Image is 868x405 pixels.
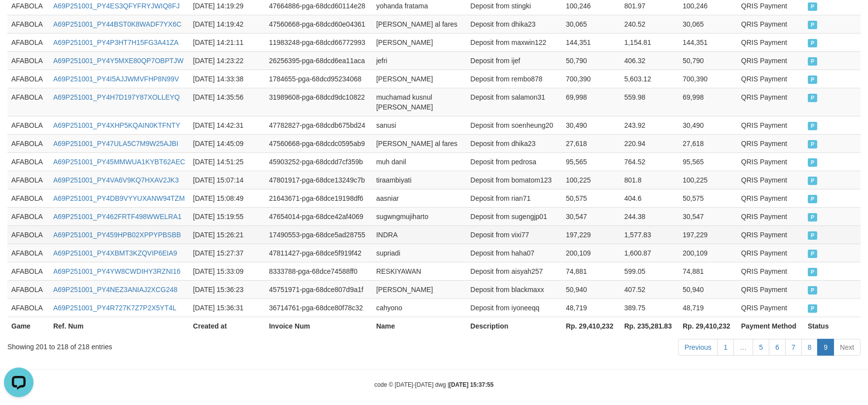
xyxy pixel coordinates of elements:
[7,225,49,244] td: AFABOLA
[265,33,373,51] td: 11983248-pga-68dcd66772993
[7,338,354,352] div: Showing 201 to 218 of 218 entries
[679,15,737,33] td: 30,065
[769,339,786,356] a: 6
[737,134,804,152] td: QRIS Payment
[621,317,679,335] th: Rp. 235,281.83
[621,298,679,317] td: 389.75
[833,339,861,356] a: Next
[189,244,265,262] td: [DATE] 15:27:37
[53,93,180,101] a: A69P251001_PY4H7D197Y87XOLLEYQ
[372,225,466,244] td: INDRA
[7,33,49,51] td: AFABOLA
[53,176,179,184] a: A69P251001_PY4VA6V9KQ7HXAV2JK3
[189,262,265,280] td: [DATE] 15:33:09
[466,33,562,51] td: Deposit from maxwin122
[808,57,818,66] span: PAID
[679,262,737,280] td: 74,881
[265,244,373,262] td: 47811427-pga-68dce5f919f42
[189,171,265,189] td: [DATE] 15:07:14
[372,262,466,280] td: RESKIYAWAN
[737,298,804,317] td: QRIS Payment
[265,88,373,116] td: 31989608-pga-68dcd9dc10822
[621,262,679,280] td: 599.05
[265,298,373,317] td: 36714761-pga-68dce80f78c32
[372,207,466,225] td: sugwngmujiharto
[53,304,176,312] a: A69P251001_PY4R727K7Z7P2X5YT4L
[189,298,265,317] td: [DATE] 15:36:31
[808,250,818,258] span: PAID
[808,39,818,47] span: PAID
[265,134,373,152] td: 47560668-pga-68dcdc0595ab9
[53,213,181,221] a: A69P251001_PY462FRTF498WWELRA1
[737,225,804,244] td: QRIS Payment
[808,268,818,276] span: PAID
[372,116,466,134] td: sanusi
[679,152,737,171] td: 95,565
[449,381,493,388] strong: [DATE] 15:37:55
[808,94,818,102] span: PAID
[7,317,49,335] th: Game
[265,15,373,33] td: 47560668-pga-68dcd60e04361
[372,51,466,70] td: jefri
[621,280,679,298] td: 407.52
[265,152,373,171] td: 45903252-pga-68dcdd7cf359b
[466,70,562,88] td: Deposit from rembo878
[679,70,737,88] td: 700,390
[621,225,679,244] td: 1,577.83
[737,189,804,207] td: QRIS Payment
[808,195,818,203] span: PAID
[562,244,621,262] td: 200,109
[562,134,621,152] td: 27,618
[265,70,373,88] td: 1784655-pga-68dcd95234068
[372,280,466,298] td: [PERSON_NAME]
[466,207,562,225] td: Deposit from sugengjp01
[53,158,185,166] a: A69P251001_PY45MMWUA1KYBT62AEC
[189,207,265,225] td: [DATE] 15:19:55
[679,244,737,262] td: 200,109
[189,189,265,207] td: [DATE] 15:08:49
[7,88,49,116] td: AFABOLA
[372,33,466,51] td: [PERSON_NAME]
[265,171,373,189] td: 47801917-pga-68dce13249c7b
[7,171,49,189] td: AFABOLA
[372,88,466,116] td: muchamad kusnul [PERSON_NAME]
[265,280,373,298] td: 45751971-pga-68dce807d9a1f
[53,231,181,239] a: A69P251001_PY459HPB02XPPYPBSBB
[621,171,679,189] td: 801.8
[466,171,562,189] td: Deposit from bomatom123
[562,298,621,317] td: 48,719
[737,70,804,88] td: QRIS Payment
[562,280,621,298] td: 50,940
[189,33,265,51] td: [DATE] 14:21:11
[621,189,679,207] td: 404.6
[678,339,718,356] a: Previous
[621,88,679,116] td: 559.98
[189,317,265,335] th: Created at
[189,51,265,70] td: [DATE] 14:23:22
[562,189,621,207] td: 50,575
[808,2,818,11] span: PAID
[621,207,679,225] td: 244.38
[621,70,679,88] td: 5,603.12
[7,51,49,70] td: AFABOLA
[372,134,466,152] td: [PERSON_NAME] al fares
[7,152,49,171] td: AFABOLA
[808,21,818,29] span: PAID
[737,51,804,70] td: QRIS Payment
[466,225,562,244] td: Deposit from vixi77
[265,317,373,335] th: Invoice Num
[562,15,621,33] td: 30,065
[189,225,265,244] td: [DATE] 15:26:21
[621,152,679,171] td: 764.52
[466,280,562,298] td: Deposit from blackmaxx
[753,339,769,356] a: 5
[53,57,184,65] a: A69P251001_PY4Y5MXE80QP7OBPTJW
[189,134,265,152] td: [DATE] 14:45:09
[466,262,562,280] td: Deposit from aisyah257
[53,194,185,202] a: A69P251001_PY4DB9VYYUXANW94TZM
[562,225,621,244] td: 197,229
[4,4,34,34] button: Open LiveChat chat widget
[372,244,466,262] td: supriadi
[7,116,49,134] td: AFABOLA
[801,339,818,356] a: 8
